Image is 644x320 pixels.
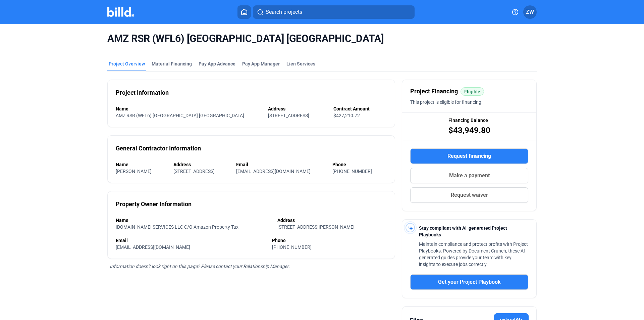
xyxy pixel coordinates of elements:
[268,113,309,118] span: [STREET_ADDRESS]
[116,113,244,118] span: AMZ RSR (WFL6) [GEOGRAPHIC_DATA] [GEOGRAPHIC_DATA]
[272,244,312,250] span: [PHONE_NUMBER]
[451,191,488,199] span: Request waiver
[333,113,360,118] span: $427,210.72
[107,32,537,45] span: AMZ RSR (WFL6) [GEOGRAPHIC_DATA] [GEOGRAPHIC_DATA]
[419,225,507,237] span: Stay compliant with AI-generated Project Playbooks
[461,87,484,96] mat-chip: Eligible
[448,125,490,136] span: $43,949.80
[410,87,458,96] span: Project Financing
[277,217,387,224] div: Address
[173,161,230,168] div: Address
[438,278,501,286] span: Get your Project Playbook
[333,105,387,112] div: Contract Amount
[448,117,488,124] span: Financing Balance
[116,237,265,244] div: Email
[266,8,302,16] span: Search projects
[277,224,355,230] span: [STREET_ADDRESS][PERSON_NAME]
[116,88,169,97] div: Project Information
[526,8,534,16] span: ZW
[116,199,192,209] div: Property Owner Information
[447,152,491,160] span: Request financing
[116,105,261,112] div: Name
[419,241,528,267] span: Maintain compliance and protect profits with Project Playbooks. Powered by Document Crunch, these...
[116,217,271,224] div: Name
[109,60,145,67] div: Project Overview
[410,187,528,203] button: Request waiver
[236,161,326,168] div: Email
[410,99,483,105] span: This project is eligible for financing.
[410,148,528,164] button: Request financing
[173,169,215,174] span: [STREET_ADDRESS]
[253,5,415,19] button: Search projects
[410,168,528,183] button: Make a payment
[242,60,280,67] span: Pay App Manager
[116,161,167,168] div: Name
[523,5,537,19] button: ZW
[116,144,201,153] div: General Contractor Information
[268,105,326,112] div: Address
[332,169,372,174] span: [PHONE_NUMBER]
[152,60,192,67] div: Material Financing
[286,60,315,67] div: Lien Services
[236,169,311,174] span: [EMAIL_ADDRESS][DOMAIN_NAME]
[116,224,238,230] span: [DOMAIN_NAME] SERVICES LLC C/O Amazon Property Tax
[332,161,387,168] div: Phone
[110,264,290,269] span: Information doesn’t look right on this page? Please contact your Relationship Manager.
[116,244,190,250] span: [EMAIL_ADDRESS][DOMAIN_NAME]
[107,7,134,17] img: Billd Company Logo
[116,169,152,174] span: [PERSON_NAME]
[449,172,490,180] span: Make a payment
[272,237,387,244] div: Phone
[410,274,528,290] button: Get your Project Playbook
[199,60,235,67] div: Pay App Advance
